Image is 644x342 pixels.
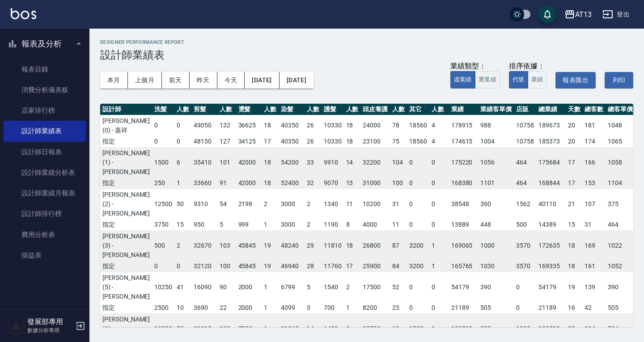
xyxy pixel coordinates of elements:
[509,62,547,71] div: 排序依據：
[152,189,174,219] td: 12500
[360,219,390,231] td: 4000
[407,272,429,302] td: 0
[174,147,191,177] td: 6
[478,261,514,272] td: 1030
[322,147,344,177] td: 9910
[152,261,174,272] td: 0
[217,104,236,115] th: 人數
[606,272,635,302] td: 390
[429,230,449,261] td: 1
[191,115,217,136] td: 49050
[4,80,86,100] a: 消費分析儀表板
[174,230,191,261] td: 2
[478,219,514,231] td: 448
[305,104,322,115] th: 人數
[429,177,449,189] td: 0
[100,104,152,115] th: 設計師
[174,261,191,272] td: 0
[305,136,322,148] td: 26
[407,177,429,189] td: 0
[4,224,86,245] a: 費用分析表
[449,230,479,261] td: 169065
[536,189,566,219] td: 40110
[262,272,279,302] td: 1
[390,219,407,231] td: 11
[478,302,514,314] td: 505
[449,261,479,272] td: 165765
[262,189,279,219] td: 2
[344,115,361,136] td: 18
[305,147,322,177] td: 33
[606,230,635,261] td: 1022
[566,104,583,115] th: 天數
[514,272,536,302] td: 0
[407,302,429,314] td: 0
[236,189,262,219] td: 2198
[566,261,583,272] td: 18
[262,147,279,177] td: 18
[360,136,390,148] td: 23100
[191,230,217,261] td: 32670
[279,136,305,148] td: 40350
[344,136,361,148] td: 18
[606,189,635,219] td: 375
[429,115,449,136] td: 4
[566,272,583,302] td: 19
[217,272,236,302] td: 90
[514,115,536,136] td: 10758
[305,302,322,314] td: 3
[599,6,633,23] button: 登出
[407,219,429,231] td: 0
[429,302,449,314] td: 0
[390,261,407,272] td: 84
[514,302,536,314] td: 0
[449,219,479,231] td: 13889
[390,115,407,136] td: 78
[174,272,191,302] td: 41
[262,261,279,272] td: 19
[279,230,305,261] td: 48240
[236,115,262,136] td: 36625
[606,104,635,115] th: 總客單價
[605,72,633,89] button: 列印
[566,189,583,219] td: 21
[407,115,429,136] td: 18560
[279,219,305,231] td: 3000
[450,71,475,89] button: 虛業績
[536,177,566,189] td: 168844
[100,39,633,45] h2: Designer Performance Report
[536,104,566,115] th: 總業績
[4,100,86,121] a: 店家排行榜
[4,59,86,80] a: 報表目錄
[582,136,606,148] td: 174
[344,147,361,177] td: 14
[191,104,217,115] th: 剪髮
[4,162,86,183] a: 設計師業績分析表
[478,230,514,261] td: 1000
[322,177,344,189] td: 9070
[449,177,479,189] td: 168380
[262,177,279,189] td: 18
[429,189,449,219] td: 0
[449,115,479,136] td: 178915
[566,219,583,231] td: 15
[514,230,536,261] td: 3570
[191,136,217,148] td: 48150
[4,32,86,55] button: 報表及分析
[217,189,236,219] td: 54
[217,72,245,89] button: 今天
[305,261,322,272] td: 28
[575,9,592,20] div: AT13
[449,272,479,302] td: 54179
[236,147,262,177] td: 42000
[100,115,152,136] td: [PERSON_NAME] (0) - 嘉祥
[279,302,305,314] td: 4099
[305,189,322,219] td: 2
[191,261,217,272] td: 32120
[27,317,73,326] h5: 發展部專用
[322,104,344,115] th: 護髮
[555,72,596,89] button: 報表匯出
[152,177,174,189] td: 250
[262,136,279,148] td: 17
[538,5,556,23] button: save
